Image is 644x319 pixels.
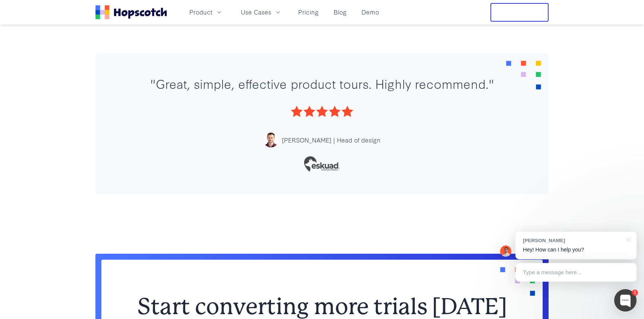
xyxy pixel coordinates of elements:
img: Nolan Stewart [263,132,278,147]
a: Demo [359,6,382,18]
h2: Start converting more trials [DATE] [125,295,519,318]
button: Use Cases [236,6,286,18]
div: Type a message here... [515,263,637,282]
div: 1 [632,290,638,296]
span: Use Cases [241,7,271,17]
span: Product [189,7,212,17]
img: Mark Spera [500,245,511,257]
img: Eskuad Logo [304,156,340,172]
a: Home [95,5,167,19]
div: "Great, simple, effective product tours. Highly recommend." [118,76,526,91]
button: Free Trial [490,3,549,22]
p: Hey! How can I help you? [523,246,629,254]
button: Product [185,6,227,18]
div: [PERSON_NAME] | Head of design [282,135,381,145]
a: Pricing [295,6,322,18]
div: [PERSON_NAME] [523,237,622,244]
a: Blog [331,6,350,18]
